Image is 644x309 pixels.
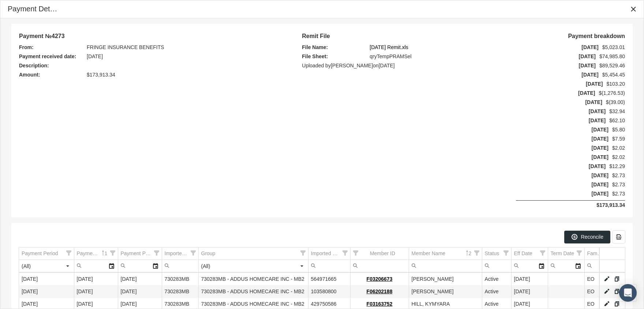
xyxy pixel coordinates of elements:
[118,286,162,298] td: [DATE]
[584,286,612,298] td: EO
[121,250,153,257] div: Payment Period End
[198,260,308,272] td: Filter cell
[87,70,115,79] span: $173,913.34
[162,247,198,260] td: Column Imported Group Code
[367,288,393,294] a: F06202188
[612,153,625,162] span: $2.02
[599,52,625,61] span: $74,985.80
[409,247,482,260] td: Column Member Name
[544,153,609,162] span: [DATE]
[544,144,609,153] span: [DATE]
[587,250,603,257] div: Family Type
[584,247,612,260] td: Column Family Type
[542,116,606,125] span: [DATE]
[367,301,393,307] a: F03163752
[19,70,83,79] span: Amount:
[87,43,164,52] span: FRINGE INSURANCE BENEFITS
[198,273,308,286] td: 730283MB - ADDUS HOMECARE INC - MB2
[581,234,603,240] span: Reconcile
[609,162,625,171] span: $12.29
[542,107,606,116] span: [DATE]
[482,273,511,286] td: Active
[302,31,366,41] span: Remit File
[311,250,341,257] div: Imported Member ID
[165,250,190,257] div: Imported Group Code
[19,230,625,243] div: Data grid toolbar
[612,189,625,198] span: $2.73
[350,247,409,260] td: Column Member ID
[409,273,482,286] td: [PERSON_NAME]
[606,79,625,89] span: $103.20
[511,247,548,260] td: Column Eff Date
[8,4,60,14] div: Payment Details
[584,273,612,286] td: EO
[74,247,118,260] td: Column Payment Period Start
[544,189,609,198] span: [DATE]
[627,3,640,16] div: Close
[77,250,100,257] div: Payment Period Start
[539,79,603,89] span: [DATE]
[612,144,625,153] span: $2.02
[19,260,61,272] input: Filter cell
[482,247,511,260] td: Column Status
[19,61,83,70] span: Description:
[149,260,162,272] div: Select
[614,301,620,307] a: Split
[606,98,625,107] span: $(39.00)
[308,260,350,272] td: Filter cell
[199,260,296,272] input: Filter cell
[409,260,482,272] input: Filter cell
[535,70,599,79] span: [DATE]
[469,250,473,256] span: 2
[612,125,625,134] span: $5.80
[614,276,620,282] a: Split
[532,61,596,70] span: [DATE]
[302,63,394,68] span: Uploaded by on
[409,286,482,298] td: [PERSON_NAME]
[482,286,511,298] td: Active
[535,260,548,272] div: Select
[585,260,612,272] input: Filter cell
[548,247,584,260] td: Column Term Date
[561,31,625,41] span: Payment breakdown
[619,284,637,302] div: Open Intercom Messenger
[19,273,74,286] td: [DATE]
[609,116,625,125] span: $62.10
[602,43,625,52] span: $5,023.01
[118,260,162,272] td: Filter cell
[612,180,625,189] span: $2.73
[19,260,74,272] td: Filter cell
[544,134,609,144] span: [DATE]
[409,260,482,272] td: Filter cell
[548,260,572,272] input: Filter cell
[308,273,350,286] td: 564971665
[302,52,366,61] span: File Sheet:
[351,260,409,272] input: Filter cell
[603,288,610,295] a: Edit
[609,107,625,116] span: $32.94
[514,250,532,257] div: Eff Date
[512,260,535,272] input: Filter cell
[614,288,620,295] a: Split
[603,276,610,282] a: Edit
[105,260,118,272] div: Select
[87,52,103,61] span: [DATE]
[74,286,118,298] td: [DATE]
[308,286,350,298] td: 103580800
[61,260,74,272] div: Select
[353,250,358,256] span: Show filter options for column 'Member ID'
[198,286,308,298] td: 730283MB - ADDUS HOMECARE INC - MB2
[162,260,198,272] td: Filter cell
[350,260,409,272] td: Filter cell
[342,250,348,256] span: Show filter options for column 'Imported Member ID'
[412,250,446,257] div: Member Name
[511,273,548,286] td: [DATE]
[511,286,548,298] td: [DATE]
[22,250,58,257] div: Payment Period
[162,260,198,272] input: Filter cell
[474,250,479,256] span: Show filter options for column 'Member Name'
[162,286,198,298] td: 730283MB
[191,250,196,256] span: Show filter options for column 'Imported Group Code'
[118,247,162,260] td: Column Payment Period End
[19,286,74,298] td: [DATE]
